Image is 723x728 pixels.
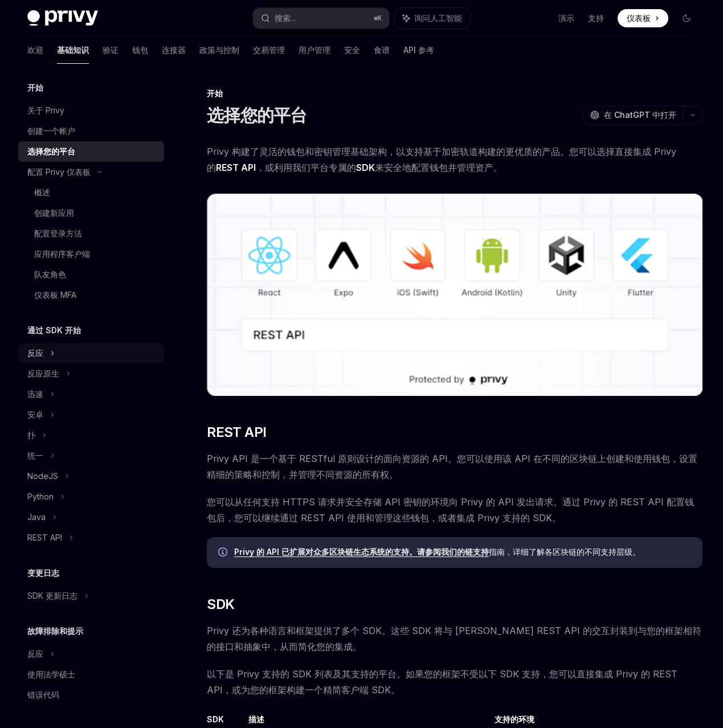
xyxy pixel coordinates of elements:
[27,126,75,136] font: 创建一个帐户
[27,45,43,55] font: 欢迎
[27,626,83,636] font: 故障排除和提示
[18,100,164,121] a: 关于 Privy
[199,36,239,64] a: 政策与控制
[374,14,377,22] font: ⌘
[27,649,43,659] font: 反应
[253,36,285,64] a: 交易管理
[207,424,266,440] font: REST API
[199,45,239,55] font: 政策与控制
[234,547,489,557] a: Privy 的 API 已扩展对众多区块链生态系统的支持。请参阅我们的链支持
[207,596,234,612] font: SDK
[18,182,164,203] a: 概述
[253,8,389,28] button: 搜索...⌘K
[27,167,91,177] font: 配置 Privy 仪表板
[583,105,683,125] button: 在 ChatGPT 中打开
[395,8,470,28] button: 询问人工智能
[299,45,330,55] font: 用户管理
[27,348,43,358] font: 反应
[103,36,119,64] a: 验证
[27,471,58,481] font: NodeJS
[377,14,382,22] font: K
[248,714,264,724] font: 描述
[344,36,360,64] a: 安全
[132,36,148,64] a: 钱包
[207,625,701,652] font: Privy 还为各种语言和框架提供了多个 SDK。这些 SDK 将与 [PERSON_NAME] REST API 的交互封装到与您的框架相符的接口和抽象中，从而简化您的集成。
[216,162,256,173] font: REST API
[27,492,54,501] font: Python
[253,45,285,55] font: 交易管理
[256,162,356,173] font: ，或利用我们平台专属的
[18,223,164,244] a: 配置登录方法
[27,10,98,26] img: 深色标志
[27,36,43,64] a: 欢迎
[27,591,77,600] font: SDK 更新日志
[403,45,434,55] font: API 参考
[207,668,677,696] font: 以下是 Privy 支持的 SDK 列表及其支持的平台。如果您的框架不受以下 SDK 支持，您可以直接集成 Privy 的 REST API，或为您的框架构建一个精简客户端 SDK。
[207,714,224,724] font: SDK
[27,533,62,542] font: REST API
[18,685,164,705] a: 错误代码
[632,547,640,557] font: 。
[207,194,702,396] img: 图片/Platform2.png
[18,264,164,285] a: 队友角色
[207,88,223,98] font: 开始
[356,162,375,173] font: SDK
[207,496,694,523] font: 您可以从任何支持 HTTPS 请求并安全存储 API 密钥的环境向 Privy 的 API 发出请求。通过 Privy 的 REST API 配置钱包后，您可以继续通过 REST API 使用和...
[414,13,462,23] font: 询问人工智能
[27,568,59,578] font: 变更日志
[604,110,676,120] font: 在 ChatGPT 中打开
[27,389,43,399] font: 迅速
[27,451,43,460] font: 统一
[344,45,360,55] font: 安全
[489,547,632,557] font: 指南，详细了解各区块链的不同支持层级
[18,203,164,223] a: 创建新应用
[374,36,390,64] a: 食谱
[207,146,676,173] font: Privy 构建了灵活的钱包和密钥管理基础架构，以支持基于加密轨道构建的更优质的产品。您可以选择直接集成 Privy 的
[495,714,534,724] font: 支持的环境
[588,13,604,24] a: 支持
[34,290,76,300] font: 仪表板 MFA
[218,547,230,559] svg: 信息
[677,9,696,27] button: 切换暗模式
[34,249,90,259] font: 应用程序客户端
[403,36,434,64] a: API 参考
[34,269,66,279] font: 队友角色
[34,208,74,218] font: 创建新应用
[207,453,697,480] font: Privy API 是一个基于 RESTful 原则设计的面向资源的 API。您可以使用该 API 在不同的区块链上创建和使用钱包，设置精细的策略和控制，并管理不同资源的所有权。
[57,36,89,64] a: 基础知识
[207,105,307,125] font: 选择您的平台
[27,512,46,522] font: Java
[299,36,330,64] a: 用户管理
[18,664,164,685] a: 使用法学硕士
[627,13,651,23] font: 仪表板
[27,105,64,115] font: 关于 Privy
[27,669,75,679] font: 使用法学硕士
[375,162,503,173] font: 来安全地配置钱包并管理资产。
[588,13,604,23] font: 支持
[34,187,50,197] font: 概述
[132,45,148,55] font: 钱包
[27,83,43,92] font: 开始
[18,121,164,141] a: 创建一个帐户
[558,13,574,24] a: 演示
[18,244,164,264] a: 应用程序客户端
[27,369,59,378] font: 反应原生
[27,325,81,335] font: 通过 SDK 开始
[618,9,668,27] a: 仪表板
[162,36,186,64] a: 连接器
[275,13,296,23] font: 搜索...
[57,45,89,55] font: 基础知识
[27,146,75,156] font: 选择您的平台
[27,430,35,440] font: 扑
[558,13,574,23] font: 演示
[162,45,186,55] font: 连接器
[18,285,164,305] a: 仪表板 MFA
[374,45,390,55] font: 食谱
[27,690,59,700] font: 错误代码
[103,45,119,55] font: 验证
[18,141,164,162] a: 选择您的平台
[34,228,82,238] font: 配置登录方法
[27,410,43,419] font: 安卓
